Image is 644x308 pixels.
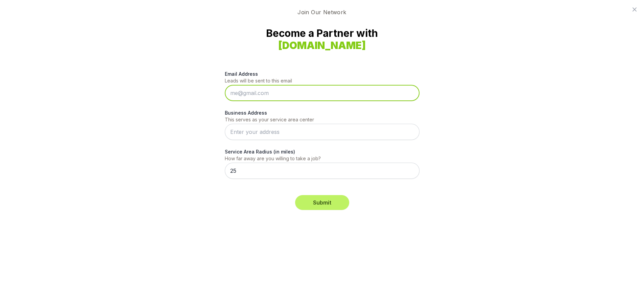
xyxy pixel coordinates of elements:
input: Enter your address [225,124,420,140]
label: Email Address [225,70,420,77]
p: How far away are you willing to take a job? [225,155,420,162]
strong: [DOMAIN_NAME] [278,39,366,51]
strong: Become a Partner with [236,27,409,51]
span: Join Our Network [292,8,352,16]
label: Business Address [225,109,420,116]
input: me@gmail.com [225,85,420,101]
button: Submit [295,195,349,210]
label: Service Area Radius (in miles) [225,148,420,155]
p: This serves as your service area center [225,116,420,123]
p: Leads will be sent to this email [225,77,420,84]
